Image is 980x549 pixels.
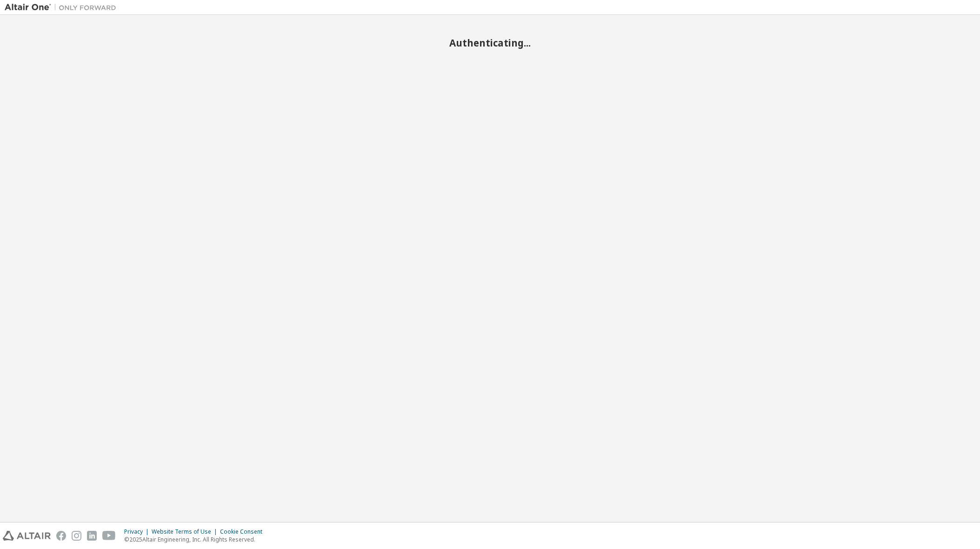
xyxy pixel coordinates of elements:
img: linkedin.svg [87,531,97,541]
img: facebook.svg [56,531,66,541]
h2: Authenticating... [5,37,975,49]
img: Altair One [5,3,121,12]
img: youtube.svg [102,531,116,541]
div: Privacy [124,528,152,536]
p: © 2025 Altair Engineering, Inc. All Rights Reserved. [124,536,268,543]
div: Cookie Consent [220,528,268,536]
img: instagram.svg [72,531,81,541]
div: Website Terms of Use [152,528,220,536]
img: altair_logo.svg [3,531,51,541]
